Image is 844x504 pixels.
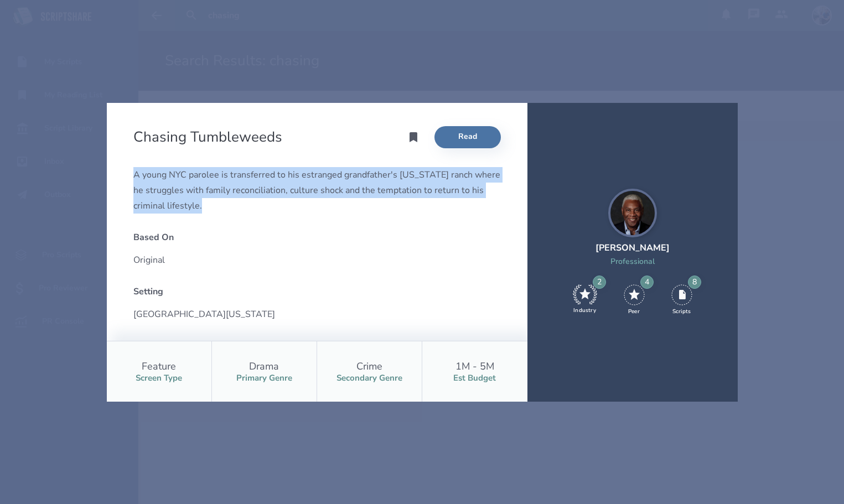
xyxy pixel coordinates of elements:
[455,360,494,373] div: 1M - 5M
[336,373,402,383] div: Secondary Genre
[593,276,606,289] div: 2
[133,127,287,147] h2: Chasing Tumbleweeds
[453,373,496,383] div: Est Budget
[628,308,640,315] div: Peer
[671,284,692,315] div: 8 Scripts
[133,340,308,352] div: MPAA Rating
[573,284,597,315] div: 2 Industry Recommends
[624,284,645,315] div: 4 Recommends
[133,306,501,322] div: [GEOGRAPHIC_DATA][US_STATE]
[326,340,501,352] div: Estimated Length
[640,276,654,289] div: 4
[133,252,501,268] div: Original
[688,276,701,289] div: 8
[573,306,596,314] div: Industry
[434,126,501,148] a: Read
[596,242,670,254] div: [PERSON_NAME]
[249,360,279,373] div: Drama
[236,373,292,383] div: Primary Genre
[596,256,670,267] div: Professional
[356,360,382,373] div: Crime
[133,231,501,243] div: Based On
[142,360,176,373] div: Feature
[133,285,501,298] div: Setting
[136,373,182,383] div: Screen Type
[133,167,501,214] div: A young NYC parolee is transferred to his estranged grandfather's [US_STATE] ranch where he strug...
[608,189,657,237] img: user_1641492977-crop.jpg
[672,308,691,315] div: Scripts
[596,189,670,280] a: [PERSON_NAME]Professional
